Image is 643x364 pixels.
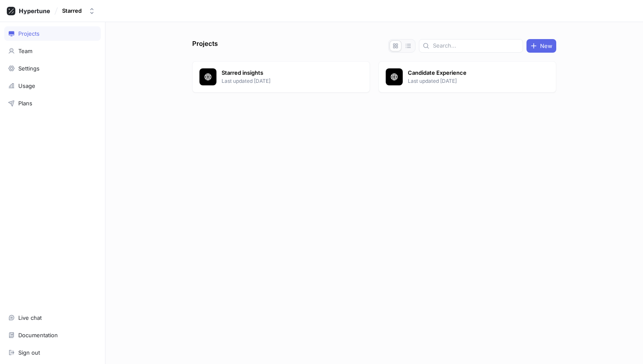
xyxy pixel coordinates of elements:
[408,69,531,77] p: Candidate Experience
[18,332,58,339] div: Documentation
[18,314,42,321] div: Live chat
[4,96,101,110] a: Plans
[4,44,101,58] a: Team
[4,26,101,41] a: Projects
[18,349,40,356] div: Sign out
[18,82,35,89] div: Usage
[59,4,99,18] button: Starred
[18,65,40,72] div: Settings
[408,77,531,85] p: Last updated [DATE]
[18,30,40,37] div: Projects
[18,100,32,107] div: Plans
[222,77,345,85] p: Last updated [DATE]
[4,79,101,93] a: Usage
[433,42,519,50] input: Search...
[526,39,556,53] button: New
[540,43,552,48] span: New
[4,328,101,342] a: Documentation
[18,48,32,54] div: Team
[4,61,101,76] a: Settings
[222,69,345,77] p: Starred insights
[62,7,82,14] div: Starred
[192,39,218,53] p: Projects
